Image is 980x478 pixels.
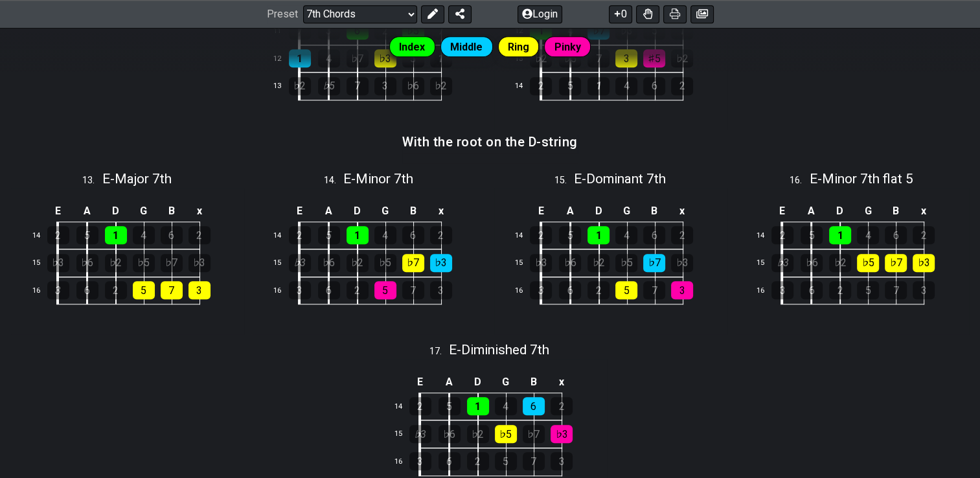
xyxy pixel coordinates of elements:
[157,201,185,222] td: B
[374,77,396,95] div: 3
[492,372,519,393] td: G
[161,254,183,272] div: ♭7
[374,226,396,244] div: 4
[82,174,102,188] span: 13 .
[854,201,882,222] td: G
[343,201,372,222] td: D
[615,77,637,95] div: 4
[409,425,431,443] div: ♭3
[509,249,540,277] td: 15
[671,77,693,95] div: 2
[467,397,489,415] div: 1
[318,281,340,299] div: 6
[448,5,472,23] button: Share Preset
[671,281,693,299] div: 3
[797,201,826,222] td: A
[449,342,549,358] span: E - Diminished 7th
[268,73,299,100] td: 13
[551,397,573,415] div: 2
[801,226,823,244] div: 5
[574,171,666,187] span: E - Dominant 7th
[402,135,578,149] h3: With the root on the D-string
[523,425,545,443] div: ♭7
[771,281,793,299] div: 3
[27,222,58,249] td: 14
[268,222,299,249] td: 14
[102,171,172,187] span: E - Major 7th
[751,277,782,304] td: 16
[554,38,581,57] span: Pinky
[430,77,452,95] div: ♭2
[559,77,581,95] div: 5
[518,5,562,23] button: Login
[27,249,58,277] td: 15
[519,372,547,393] td: B
[509,222,540,249] td: 14
[551,425,573,443] div: ♭3
[613,201,641,222] td: G
[47,281,69,299] div: 3
[668,201,696,222] td: x
[303,5,417,23] select: Preset
[439,397,461,415] div: 5
[751,222,782,249] td: 14
[643,77,665,95] div: 6
[402,281,424,299] div: 7
[495,397,517,415] div: 4
[347,226,369,244] div: 1
[643,226,665,244] div: 6
[409,397,431,415] div: 2
[495,452,517,470] div: 5
[559,281,581,299] div: 6
[643,281,665,299] div: 7
[105,254,127,272] div: ♭2
[587,281,610,299] div: 2
[389,448,420,475] td: 16
[402,226,424,244] div: 6
[530,254,552,272] div: ♭3
[133,226,155,244] div: 4
[268,249,299,277] td: 15
[885,226,907,244] div: 6
[826,201,854,222] td: D
[829,281,851,299] div: 2
[73,201,102,222] td: A
[829,254,851,272] div: ♭2
[615,254,637,272] div: ♭5
[530,281,552,299] div: 3
[102,201,130,222] td: D
[467,425,489,443] div: ♭2
[547,372,575,393] td: x
[267,8,298,21] span: Preset
[133,254,155,272] div: ♭5
[526,201,556,222] td: E
[185,201,213,222] td: x
[76,226,98,244] div: 5
[523,452,545,470] div: 7
[771,226,793,244] div: 2
[910,201,938,222] td: x
[27,277,58,304] td: 16
[47,254,69,272] div: ♭3
[76,281,98,299] div: 6
[643,254,665,272] div: ♭7
[427,201,455,222] td: x
[405,372,435,393] td: E
[399,201,427,222] td: B
[105,281,127,299] div: 2
[439,452,461,470] div: 6
[130,201,157,222] td: G
[913,281,935,299] div: 3
[641,201,668,222] td: B
[43,201,73,222] td: E
[508,38,529,57] span: Ring
[551,452,573,470] div: 3
[161,226,183,244] div: 6
[615,226,637,244] div: 4
[857,281,879,299] div: 5
[47,226,69,244] div: 2
[584,201,613,222] td: D
[314,201,343,222] td: A
[389,393,420,420] td: 14
[509,73,540,100] td: 14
